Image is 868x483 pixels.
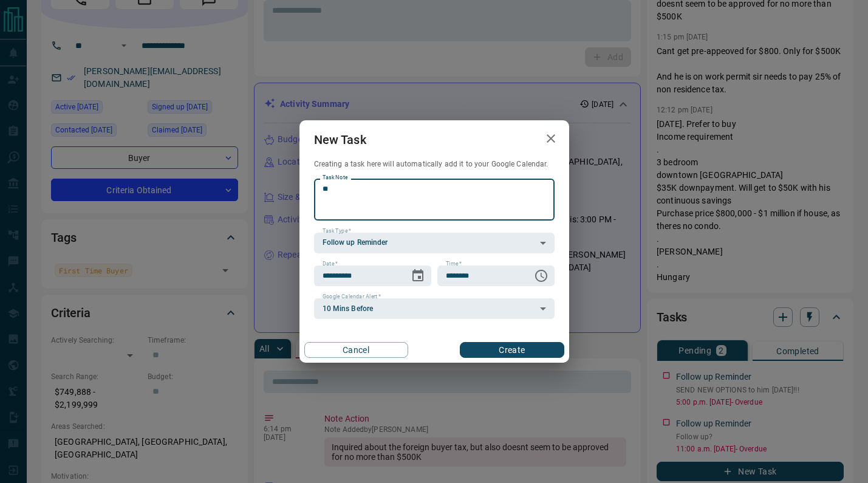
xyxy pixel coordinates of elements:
label: Task Type [323,227,351,235]
button: Choose time, selected time is 6:00 AM [529,264,553,288]
div: 10 Mins Before [314,298,555,319]
label: Time [446,260,462,268]
button: Cancel [304,342,408,358]
p: Creating a task here will automatically add it to your Google Calendar. [314,159,555,170]
div: Follow up Reminder [314,233,555,253]
label: Google Calendar Alert [323,293,381,301]
h2: New Task [299,120,381,159]
button: Choose date, selected date is Sep 17, 2025 [406,264,430,288]
label: Date [323,260,338,268]
button: Create [460,342,564,358]
label: Task Note [323,174,347,182]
